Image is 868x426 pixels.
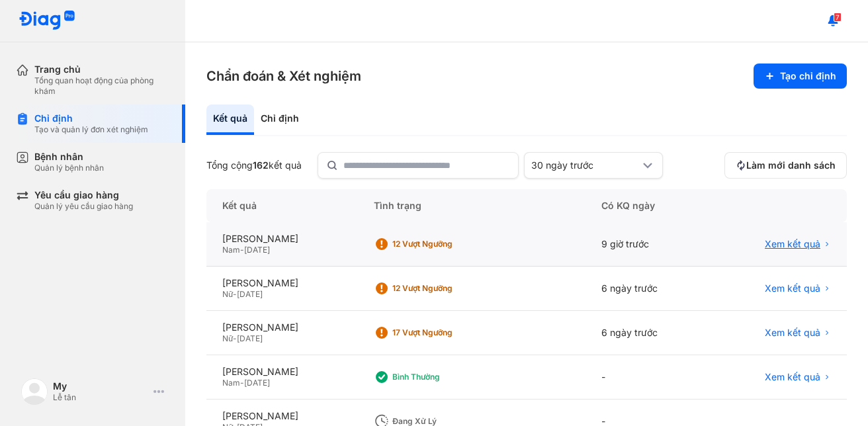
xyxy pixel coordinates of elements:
[34,112,148,124] div: Chỉ định
[34,151,104,163] div: Bệnh nhân
[253,159,269,171] span: 162
[358,189,585,222] div: Tình trạng
[586,189,709,222] div: Có KQ ngày
[222,233,342,245] div: [PERSON_NAME]
[19,11,75,31] img: logo
[244,245,270,255] span: [DATE]
[206,67,361,85] h3: Chẩn đoán & Xét nghiệm
[392,283,498,294] div: 12 Vượt ngưỡng
[222,366,342,378] div: [PERSON_NAME]
[724,152,847,179] button: Làm mới danh sách
[254,105,306,135] div: Chỉ định
[746,159,836,171] span: Làm mới danh sách
[34,124,148,135] div: Tạo và quản lý đơn xét nghiệm
[233,289,237,299] span: -
[586,267,709,311] div: 6 ngày trước
[754,64,847,89] button: Tạo chỉ định
[765,238,820,250] span: Xem kết quả
[206,189,358,222] div: Kết quả
[34,163,104,173] div: Quản lý bệnh nhân
[834,13,842,22] span: 7
[53,392,148,403] div: Lễ tân
[531,159,640,171] div: 30 ngày trước
[34,64,169,75] div: Trang chủ
[586,311,709,355] div: 6 ngày trước
[586,355,709,400] div: -
[240,245,244,255] span: -
[222,289,233,299] span: Nữ
[222,277,342,289] div: [PERSON_NAME]
[34,75,169,97] div: Tổng quan hoạt động của phòng khám
[222,333,233,343] span: Nữ
[21,378,48,405] img: logo
[765,282,820,294] span: Xem kết quả
[237,333,263,343] span: [DATE]
[222,245,240,255] span: Nam
[392,327,498,338] div: 17 Vượt ngưỡng
[53,380,148,392] div: My
[206,105,254,135] div: Kết quả
[765,371,820,383] span: Xem kết quả
[392,239,498,249] div: 12 Vượt ngưỡng
[392,372,498,382] div: Bình thường
[233,333,237,343] span: -
[240,378,244,388] span: -
[222,378,240,388] span: Nam
[34,189,133,201] div: Yêu cầu giao hàng
[206,159,302,171] div: Tổng cộng kết quả
[222,410,342,422] div: [PERSON_NAME]
[237,289,263,299] span: [DATE]
[586,222,709,267] div: 9 giờ trước
[765,327,820,339] span: Xem kết quả
[222,321,342,333] div: [PERSON_NAME]
[34,201,133,212] div: Quản lý yêu cầu giao hàng
[244,378,270,388] span: [DATE]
